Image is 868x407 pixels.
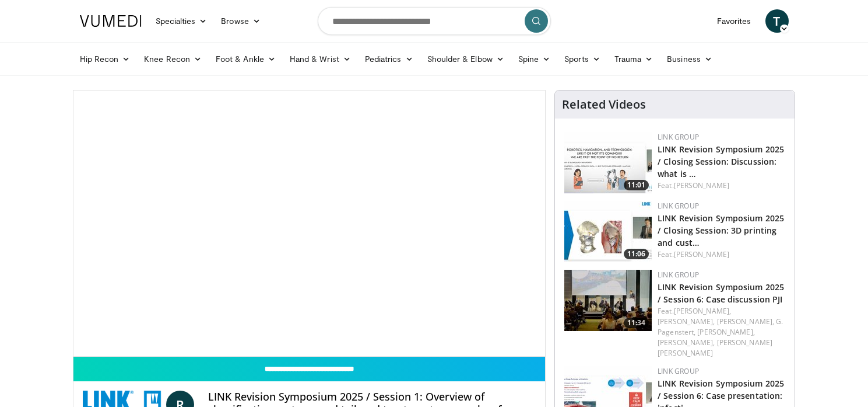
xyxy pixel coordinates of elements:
a: Favorites [710,9,758,33]
a: [PERSON_NAME] [674,249,729,259]
a: [PERSON_NAME] [674,180,729,190]
a: Spine [511,47,557,71]
a: LINK Revision Symposium 2025 / Closing Session: Discussion: what is … [658,144,784,179]
a: Business [660,47,719,71]
img: d726894d-c584-45b3-b64c-4eb167e1d57f.150x105_q85_crop-smart_upscale.jpg [564,132,652,193]
a: G. Pagenstert, [658,316,783,337]
div: Feat. [658,249,785,260]
img: VuMedi Logo [80,15,142,27]
a: LINK Revision Symposium 2025 / Closing Session: 3D printing and cust… [658,213,784,248]
span: 11:06 [624,249,649,259]
a: [PERSON_NAME], [658,316,715,326]
a: 11:01 [564,132,652,193]
a: T [765,9,789,33]
a: Hip Recon [73,47,138,71]
img: de4fec30-9828-4cfe-a83a-6d0525159095.150x105_q85_crop-smart_upscale.jpg [564,201,652,262]
a: [PERSON_NAME], [674,306,731,316]
input: Search topics, interventions [318,7,551,35]
video-js: Video Player [73,91,546,357]
a: 11:06 [564,201,652,262]
a: Pediatrics [358,47,420,71]
a: LINK Revision Symposium 2025 / Session 6: Case discussion PJI [658,281,784,305]
a: Hand & Wrist [283,47,358,71]
div: Feat. [658,180,785,191]
a: Foot & Ankle [209,47,283,71]
a: [PERSON_NAME], [717,316,774,326]
a: 11:34 [564,270,652,331]
h4: Related Videos [562,98,646,112]
a: [PERSON_NAME] [PERSON_NAME] [658,338,772,358]
a: Browse [214,9,268,33]
a: LINK Group [658,201,699,211]
a: LINK Group [658,132,699,142]
a: Shoulder & Elbow [420,47,511,71]
a: Sports [557,47,607,71]
div: Feat. [658,306,785,359]
a: Specialties [149,9,215,33]
a: LINK Group [658,270,699,280]
a: [PERSON_NAME], [697,327,754,337]
img: b10511b6-79e2-46bc-baab-d1274e8fbef4.150x105_q85_crop-smart_upscale.jpg [564,270,652,331]
a: Knee Recon [137,47,209,71]
a: LINK Group [658,366,699,376]
span: 11:01 [624,180,649,190]
a: [PERSON_NAME], [658,338,715,347]
span: 11:34 [624,318,649,328]
a: Trauma [607,47,660,71]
